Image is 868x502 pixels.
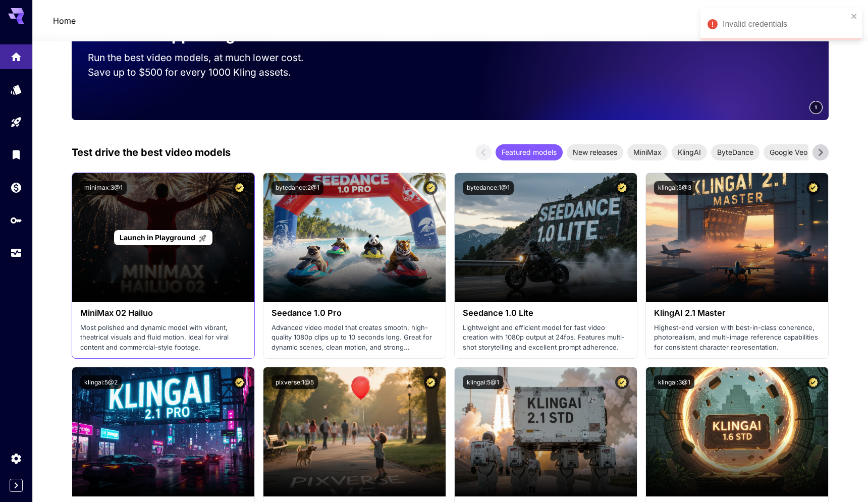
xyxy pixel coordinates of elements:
img: alt [263,173,446,302]
div: ByteDance [711,144,759,160]
nav: breadcrumb [53,15,76,27]
button: Expand sidebar [10,479,23,492]
img: alt [263,367,446,496]
button: Certified Model – Vetted for best performance and includes a commercial license. [615,181,629,195]
div: Featured models [496,144,563,160]
div: Library [10,148,22,161]
button: Certified Model – Vetted for best performance and includes a commercial license. [424,375,438,389]
p: Highest-end version with best-in-class coherence, photorealism, and multi-image reference capabil... [654,323,820,353]
p: Test drive the best video models [72,145,231,160]
span: New releases [567,147,623,157]
button: minimax:3@1 [80,181,127,195]
div: Usage [10,247,22,259]
div: API Keys [10,214,22,227]
span: Featured models [496,147,563,157]
p: Run the best video models, at much lower cost. [88,50,323,65]
div: Models [10,83,22,96]
button: klingai:3@1 [654,375,694,389]
p: Save up to $500 for every 1000 Kling assets. [88,65,323,80]
span: ByteDance [711,147,759,157]
button: Certified Model – Vetted for best performance and includes a commercial license. [806,181,820,195]
img: alt [72,367,254,496]
img: alt [455,367,637,496]
span: 1 [815,103,818,111]
button: close [851,12,858,20]
span: KlingAI [672,147,707,157]
p: Advanced video model that creates smooth, high-quality 1080p clips up to 10 seconds long. Great f... [272,323,438,353]
a: Launch in Playground [114,230,212,246]
div: Wallet [10,181,22,194]
h3: MiniMax 02 Hailuo [80,308,246,318]
div: New releases [567,144,623,160]
span: MiniMax [627,147,668,157]
img: alt [646,173,828,302]
div: Home [10,47,22,60]
button: Certified Model – Vetted for best performance and includes a commercial license. [615,375,629,389]
h3: Seedance 1.0 Lite [463,308,629,318]
div: Settings [10,452,22,465]
p: Lightweight and efficient model for fast video creation with 1080p output at 24fps. Features mult... [463,323,629,353]
button: klingai:5@1 [463,375,503,389]
div: Google Veo [764,144,813,160]
button: klingai:5@3 [654,181,695,195]
h3: Seedance 1.0 Pro [272,308,438,318]
h3: KlingAI 2.1 Master [654,308,820,318]
p: Most polished and dynamic model with vibrant, theatrical visuals and fluid motion. Ideal for vira... [80,323,246,353]
span: Google Veo [764,147,813,157]
div: Invalid credentials [723,18,848,30]
button: Certified Model – Vetted for best performance and includes a commercial license. [233,181,246,195]
div: Playground [10,116,22,129]
button: bytedance:1@1 [463,181,514,195]
img: alt [646,367,828,496]
button: Certified Model – Vetted for best performance and includes a commercial license. [424,181,438,195]
img: alt [455,173,637,302]
span: Launch in Playground [120,233,195,242]
div: MiniMax [627,144,668,160]
button: Certified Model – Vetted for best performance and includes a commercial license. [233,375,246,389]
div: KlingAI [672,144,707,160]
button: Certified Model – Vetted for best performance and includes a commercial license. [806,375,820,389]
button: bytedance:2@1 [272,181,323,195]
button: klingai:5@2 [80,375,122,389]
button: pixverse:1@5 [272,375,318,389]
a: Home [53,15,76,27]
